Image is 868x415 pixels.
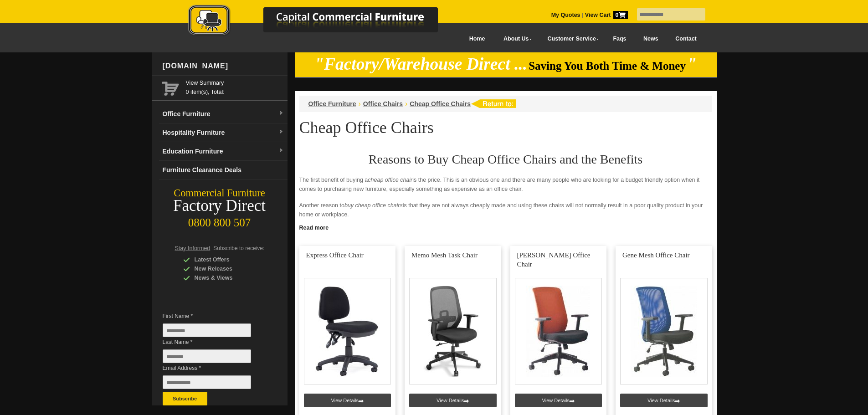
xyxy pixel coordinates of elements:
[585,12,628,18] strong: View Cart
[344,202,403,209] em: buy cheap office chairs
[175,245,211,251] span: Stay Informed
[278,111,284,116] img: dropdown
[159,142,288,161] a: Education Furnituredropdown
[183,264,270,273] div: New Releases
[159,52,288,80] div: [DOMAIN_NAME]
[278,129,284,135] img: dropdown
[159,105,288,123] a: Office Furnituredropdown
[159,161,288,179] a: Furniture Clearance Deals
[152,187,288,200] div: Commercial Furniture
[667,29,705,49] a: Contact
[471,99,516,108] img: return to
[163,323,251,337] input: First Name *
[613,11,628,19] span: 0
[163,5,482,41] a: Capital Commercial Furniture Logo
[152,200,288,212] div: Factory Direct
[295,221,717,232] a: Click to read more
[551,12,580,18] a: My Quotes
[363,100,403,108] a: Office Chairs
[410,100,471,108] a: Cheap Office Chairs
[163,392,207,405] button: Subscribe
[308,100,356,108] a: Office Furniture
[529,60,686,72] span: Saving You Both Time & Money
[299,119,712,136] h1: Cheap Office Chairs
[278,148,284,154] img: dropdown
[635,29,667,49] a: News
[605,29,635,49] a: Faqs
[537,29,604,49] a: Customer Service
[163,364,265,373] span: Email Address *
[163,375,251,389] input: Email Address *
[163,312,265,321] span: First Name *
[359,99,361,108] li: ›
[163,338,265,347] span: Last Name *
[299,201,712,219] p: Another reason to is that they are not always cheaply made and using these chairs will not normal...
[213,245,264,251] span: Subscribe to receive:
[368,177,412,183] em: cheap office chair
[314,55,527,73] em: "Factory/Warehouse Direct ...
[152,212,288,229] div: 0800 800 507
[183,273,270,282] div: News & Views
[183,255,270,264] div: Latest Offers
[405,99,407,108] li: ›
[299,175,712,194] p: The first benefit of buying a is the price. This is an obvious one and there are many people who ...
[163,5,482,38] img: Capital Commercial Furniture Logo
[186,78,284,95] span: 0 item(s), Total:
[186,78,284,87] a: View Summary
[299,153,712,166] h2: Reasons to Buy Cheap Office Chairs and the Benefits
[493,29,537,49] a: About Us
[583,12,627,18] a: View Cart0
[159,123,288,142] a: Hospitality Furnituredropdown
[687,55,697,73] em: "
[163,349,251,363] input: Last Name *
